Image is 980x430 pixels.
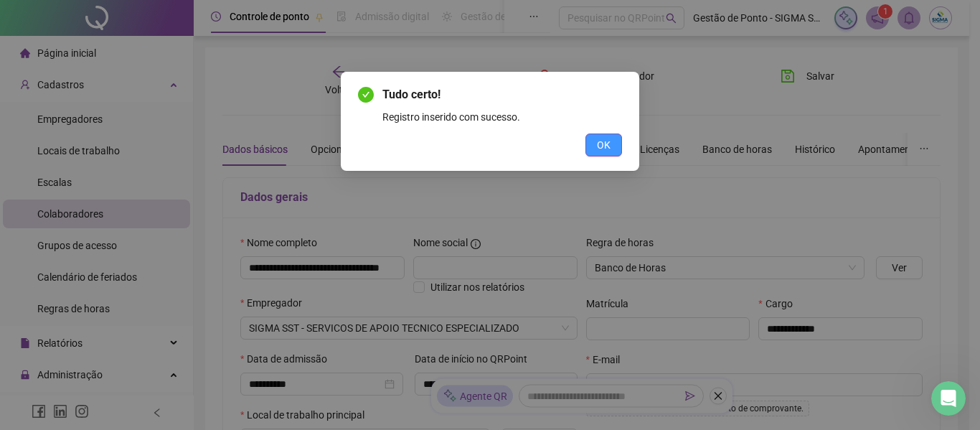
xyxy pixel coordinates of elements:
[382,111,520,123] span: Registro inserido com sucesso.
[382,88,440,101] span: Tudo certo!
[931,381,966,416] iframe: Intercom live chat
[585,134,622,156] button: OK
[597,137,611,153] span: OK
[358,87,374,103] span: check-circle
